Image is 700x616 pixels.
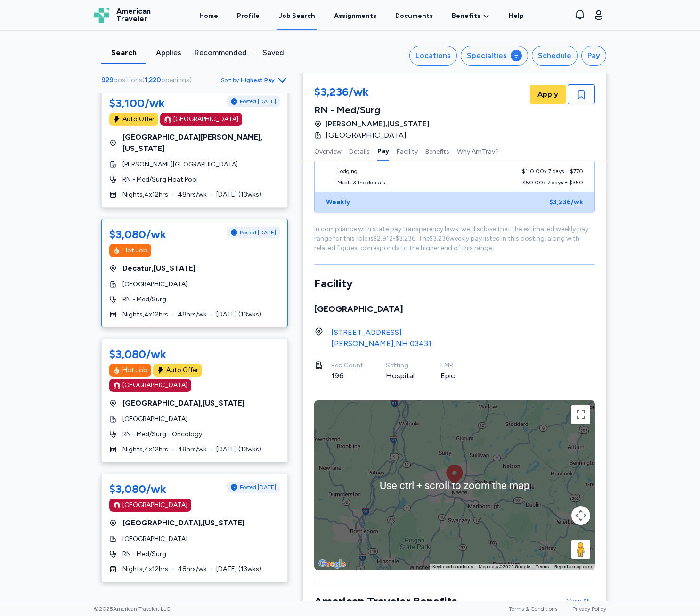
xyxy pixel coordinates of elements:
[337,167,358,175] div: Lodging
[109,347,166,362] div: $3,080/wk
[116,8,151,23] span: American Traveler
[317,558,348,570] img: Google
[216,310,261,319] span: [DATE] ( 13 wks)
[122,132,280,154] span: [GEOGRAPHIC_DATA][PERSON_NAME] , [US_STATE]
[572,606,606,612] a: Privacy Policy
[122,115,155,124] div: Auto Offer
[571,405,590,424] button: Toggle fullscreen view
[122,160,238,169] span: [PERSON_NAME][GEOGRAPHIC_DATA]
[537,89,558,100] span: Apply
[554,564,592,569] a: Report a map error
[241,76,275,84] span: Highest Pay
[216,190,261,200] span: [DATE] ( 13 wks)
[178,190,207,200] span: 48 hrs/wk
[415,50,451,61] div: Locations
[166,366,198,375] div: Auto Offer
[581,46,606,66] button: Pay
[522,167,583,175] div: $110.00 x 7 days = $770
[145,76,161,84] span: 1,220
[440,370,472,382] div: Epic
[122,398,244,409] span: [GEOGRAPHIC_DATA] , [US_STATE]
[409,46,457,66] button: Locations
[122,263,195,274] span: Decatur , [US_STATE]
[150,47,187,58] div: Applies
[314,141,342,161] button: Overview
[457,141,499,161] button: Why AmTrav?
[178,310,207,319] span: 48 hrs/wk
[314,276,595,291] div: Facility
[94,8,109,23] img: Logo
[337,179,385,186] div: Meals & Incidentals
[178,445,207,454] span: 48 hrs/wk
[161,76,189,84] span: openings
[216,565,261,574] span: [DATE] ( 13 wks)
[397,141,418,161] button: Facility
[331,327,431,350] a: [STREET_ADDRESS][PERSON_NAME],NH 03431
[452,11,480,21] span: Benefits
[122,175,198,184] span: RN - Med/Surg Float Pool
[509,606,557,612] a: Terms & Conditions
[122,295,166,304] span: RN - Med/Surg
[122,190,168,200] span: Nights , 4 x 12 hrs
[314,84,430,101] div: $3,236/wk
[532,46,578,66] button: Schedule
[425,141,449,161] button: Benefits
[440,361,472,370] div: EMR
[278,11,315,21] div: Job Search
[216,445,261,454] span: [DATE] ( 13 wks)
[386,370,418,382] div: Hospital
[549,198,583,207] div: $3,236 /wk
[94,605,171,613] span: © 2025 American Traveler, LLC
[461,46,528,66] button: Specialties
[109,227,166,242] div: $3,080/wk
[122,381,187,390] div: [GEOGRAPHIC_DATA]
[314,302,595,316] div: [GEOGRAPHIC_DATA]
[122,366,147,375] div: Hot Job
[314,103,430,117] div: RN - Med/Surg
[331,327,431,338] div: [STREET_ADDRESS]
[122,310,168,319] span: Nights , 4 x 12 hrs
[571,540,590,559] button: Drag Pegman onto the map to open Street View
[452,11,490,21] a: Benefits
[109,96,165,111] div: $3,100/wk
[377,141,389,161] button: Pay
[122,565,168,574] span: Nights , 4 x 12 hrs
[178,565,207,574] span: 48 hrs/wk
[101,75,195,85] div: ( )
[317,558,348,570] a: Open this area in Google Maps (opens a new window)
[122,517,244,529] span: [GEOGRAPHIC_DATA] , [US_STATE]
[122,445,168,454] span: Nights , 4 x 12 hrs
[349,141,370,161] button: Details
[331,370,363,382] div: 196
[114,76,142,84] span: positions
[326,198,350,207] div: Weekly
[571,506,590,525] button: Map camera controls
[240,483,276,491] span: Posted [DATE]
[173,115,238,124] div: [GEOGRAPHIC_DATA]
[122,534,187,544] span: [GEOGRAPHIC_DATA]
[122,500,187,510] div: [GEOGRAPHIC_DATA]
[386,361,418,370] div: Setting
[221,76,239,84] span: Sort by
[326,118,430,130] span: [PERSON_NAME] , [US_STATE]
[101,76,114,84] span: 929
[277,1,317,30] a: Job Search
[314,594,457,608] span: American Traveler Benefits
[561,593,595,610] a: View All
[240,98,276,105] span: Posted [DATE]
[530,85,566,104] button: Apply
[195,47,247,58] div: Recommended
[122,280,187,289] span: [GEOGRAPHIC_DATA]
[522,179,583,186] div: $50.00 x 7 days = $350
[538,50,571,61] div: Schedule
[331,338,431,350] div: [PERSON_NAME] , NH 03431
[221,75,288,86] button: Sort byHighest Pay
[240,229,276,236] span: Posted [DATE]
[122,246,147,255] div: Hot Job
[536,564,549,569] a: Terms (opens in new tab)
[331,361,363,370] div: Bed Count
[326,130,407,141] span: [GEOGRAPHIC_DATA]
[432,564,473,570] button: Keyboard shortcuts
[587,50,600,61] div: Pay
[467,50,507,61] div: Specialties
